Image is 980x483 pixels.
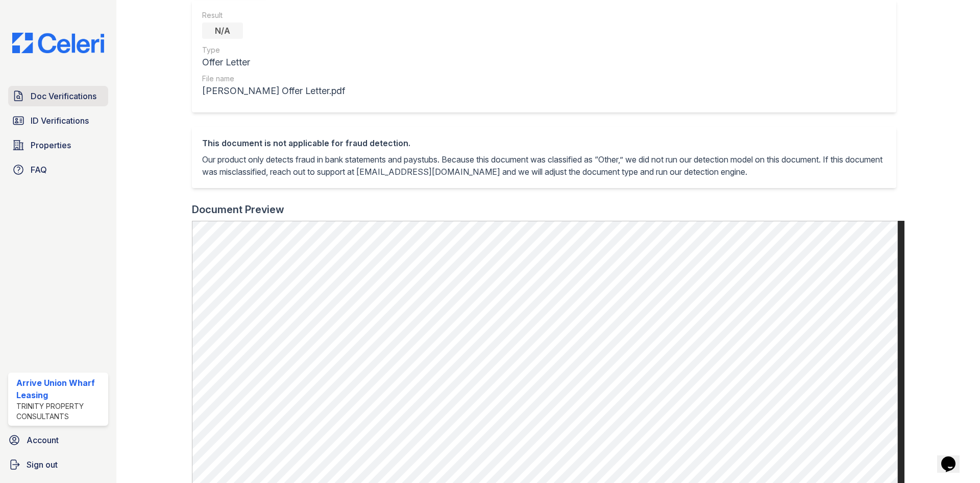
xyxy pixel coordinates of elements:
[31,164,47,176] span: FAQ
[27,434,59,446] span: Account
[202,84,345,98] div: [PERSON_NAME] Offer Letter.pdf
[192,202,284,217] div: Document Preview
[8,110,108,131] a: ID Verifications
[4,454,112,475] a: Sign out
[202,74,345,84] div: File name
[937,442,970,473] iframe: chat widget
[16,401,104,422] div: Trinity Property Consultants
[202,55,345,70] div: Offer Letter
[202,137,886,149] div: This document is not applicable for fraud detection.
[4,33,112,53] img: CE_Logo_Blue-a8612792a0a2168367f1c8372b55b34899dd931a85d93a1a3d3e32e68fde9ad4.png
[31,114,89,127] span: ID Verifications
[8,86,108,106] a: Doc Verifications
[202,153,886,178] p: Our product only detects fraud in bank statements and paystubs. Because this document was classif...
[31,90,96,102] span: Doc Verifications
[8,159,108,180] a: FAQ
[202,22,243,39] div: N/A
[16,377,104,401] div: Arrive Union Wharf Leasing
[202,45,345,55] div: Type
[202,10,345,20] div: Result
[4,430,112,450] a: Account
[8,135,108,155] a: Properties
[27,458,58,471] span: Sign out
[31,139,71,151] span: Properties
